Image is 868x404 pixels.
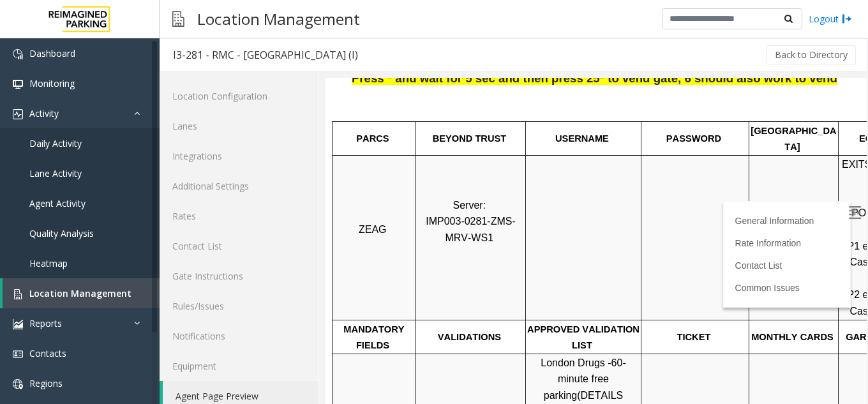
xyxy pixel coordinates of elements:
span: 60-minute free parking [218,280,301,323]
span: Activity [29,107,59,119]
img: logout [842,12,852,26]
a: Equipment [160,351,318,381]
a: Integrations [160,141,318,171]
span: Reports [29,317,62,329]
span: London Drugs - [215,280,285,290]
a: Additional Settings [160,171,318,201]
img: 'icon' [13,79,23,89]
span: VALIDATIONS [112,254,176,264]
a: General Information [410,138,489,148]
span: BEYOND TRUST [107,56,181,66]
a: Contact List [410,183,457,193]
span: MONTHLY CARDS [426,254,508,264]
span: Contacts [29,347,66,359]
img: Open/Close Sidebar Menu [523,128,535,141]
span: PARCS [31,56,63,66]
span: Quality Analysis [29,227,94,239]
a: Logout [809,12,852,26]
img: 'icon' [13,319,23,329]
a: Rates [160,201,318,231]
span: Heatmap [29,257,68,269]
span: PASSWORD [341,56,396,66]
span: ZEAG [33,146,61,157]
a: Lanes [160,111,318,141]
span: TICKET [352,254,385,264]
span: Dashboard [29,47,75,59]
span: USERNAME [230,56,283,66]
button: Back to Directory [767,45,856,64]
a: Location Configuration [160,81,318,111]
span: [GEOGRAPHIC_DATA] [425,48,511,75]
span: Monitoring [29,77,75,89]
span: Insert the ticket barcode facing up [329,336,410,364]
span: Server: [127,122,160,133]
span: (DETAILS BELOW) [236,312,301,340]
span: EXITS: Credit Cards Only [516,81,611,108]
a: Contact List [160,231,318,261]
a: Rate Information [410,160,476,170]
a: Common Issues [410,205,474,215]
a: Rules/Issues [160,291,318,321]
img: pageIcon [172,3,184,34]
span: IMP003-0281-ZMS-MRV-WS1 [100,138,190,165]
span: Location Management [29,287,131,299]
span: Agent Activity [29,197,86,209]
img: 'icon' [13,289,23,299]
div: I3-281 - RMC - [GEOGRAPHIC_DATA] (I) [173,47,358,63]
img: 'icon' [13,109,23,119]
img: 'icon' [13,379,23,389]
span: GARAGE LAYOUT [520,254,602,264]
span: Lane Activity [29,167,82,179]
a: Gate Instructions [160,261,318,291]
h3: Location Management [191,3,366,34]
a: Notifications [160,321,318,351]
span: EQUIPMENT [534,56,589,66]
a: Location Management [3,278,160,308]
span: Regions [29,377,63,389]
span: Daily Activity [29,137,82,149]
span: APPROVED VALIDATION LIST [202,246,317,273]
span: MANDATORY FIELDS [18,246,81,273]
img: 'icon' [13,349,23,359]
img: 'icon' [13,49,23,59]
